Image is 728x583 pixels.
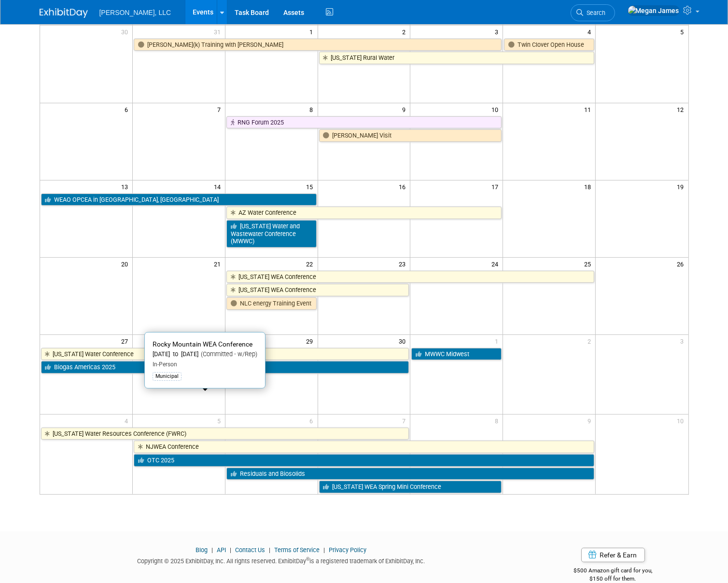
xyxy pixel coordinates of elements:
a: NJWEA Conference [134,441,594,453]
span: 10 [676,415,688,427]
div: $500 Amazon gift card for you, [537,560,689,583]
a: [US_STATE] Rural Water [319,52,595,64]
a: Residuals and Biosolids [226,468,594,480]
span: 22 [306,258,318,270]
span: 1 [494,335,503,347]
a: Privacy Policy [329,546,366,554]
span: | [227,546,234,554]
a: NLC energy Training Event [226,297,317,310]
span: 21 [213,258,225,270]
div: [DATE] to [DATE] [153,350,257,359]
sup: ® [306,556,309,562]
span: 29 [306,335,318,347]
span: | [266,546,273,554]
span: 6 [124,103,132,115]
span: 8 [309,103,318,115]
span: 14 [213,180,225,193]
img: Megan James [628,5,680,16]
span: 15 [306,180,318,193]
a: [US_STATE] Water Resources Conference (FWRC) [41,428,409,440]
span: 9 [401,103,410,115]
div: $150 off for them. [537,575,689,583]
a: Blog [196,546,208,554]
span: Rocky Mountain WEA Conference [153,340,252,348]
span: 25 [583,258,595,270]
a: AZ Water Conference [226,207,502,219]
span: 5 [216,415,225,427]
span: 30 [398,335,410,347]
a: [US_STATE] WEA Conference [226,271,594,283]
span: 1 [309,26,318,38]
span: 4 [124,415,132,427]
a: Terms of Service [274,546,320,554]
span: 7 [216,103,225,115]
span: 11 [583,103,595,115]
a: RNG Forum 2025 [226,116,502,129]
span: 9 [587,415,595,427]
span: 2 [401,26,410,38]
span: 26 [676,258,688,270]
span: 2 [587,335,595,347]
span: 30 [120,26,132,38]
a: Biogas Americas 2025 [41,361,409,374]
a: MWWC Midwest [411,348,502,361]
span: 10 [490,103,503,115]
span: 6 [309,415,318,427]
a: [US_STATE] WEA Conference [226,284,409,296]
span: 4 [587,26,595,38]
span: Search [584,9,606,16]
span: 24 [490,258,503,270]
span: 31 [213,26,225,38]
span: 17 [490,180,503,193]
div: Municipal [153,372,182,381]
span: In-Person [153,361,177,368]
span: 16 [398,180,410,193]
span: 20 [120,258,132,270]
span: 3 [680,335,688,347]
span: 27 [120,335,132,347]
span: | [321,546,327,554]
div: Copyright © 2025 ExhibitDay, Inc. All rights reserved. ExhibitDay is a registered trademark of Ex... [40,555,523,566]
a: Twin Clover Open House [504,39,594,51]
span: (Committed - w/Rep) [198,350,257,358]
span: [PERSON_NAME], LLC [99,9,171,16]
a: API [217,546,226,554]
a: [US_STATE] Water Conference [41,348,409,361]
span: 8 [494,415,503,427]
img: ExhibitDay [40,8,88,18]
a: Contact Us [235,546,265,554]
span: 12 [676,103,688,115]
span: 18 [583,180,595,193]
span: | [209,546,215,554]
span: 19 [676,180,688,193]
a: Search [571,4,615,21]
a: Refer & Earn [581,548,645,562]
a: WEAO OPCEA in [GEOGRAPHIC_DATA], [GEOGRAPHIC_DATA] [41,194,317,206]
a: [US_STATE] WEA Spring Mini Conference [319,481,502,493]
a: [PERSON_NAME](k) Training with [PERSON_NAME] [134,39,502,51]
a: OTC 2025 [134,454,594,467]
span: 7 [401,415,410,427]
span: 5 [680,26,688,38]
span: 23 [398,258,410,270]
a: [PERSON_NAME] Visit [319,129,502,142]
span: 3 [494,26,503,38]
span: 13 [120,180,132,193]
a: [US_STATE] Water and Wastewater Conference (MWWC) [226,220,317,248]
